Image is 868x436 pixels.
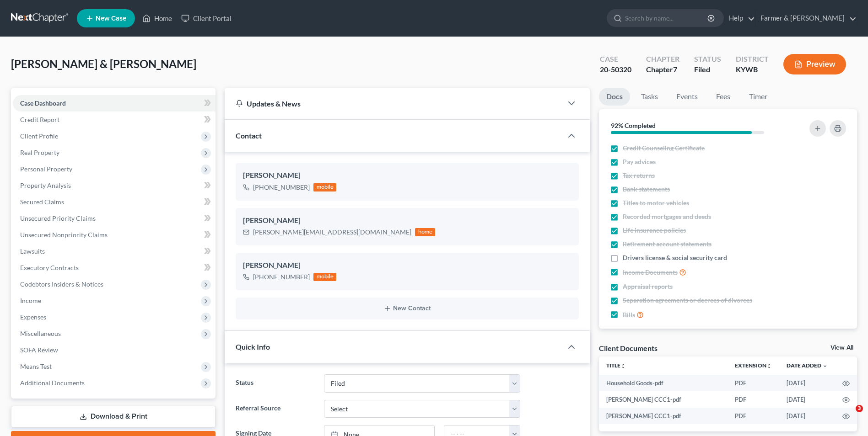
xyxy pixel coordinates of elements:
span: 7 [673,65,677,74]
a: Titleunfold_more [606,362,626,369]
span: Titles to motor vehicles [623,198,689,207]
td: [DATE] [779,408,835,424]
span: Contact [236,131,262,140]
div: [PERSON_NAME] [243,170,571,181]
button: Preview [783,54,846,74]
a: Executory Contracts [13,260,216,276]
i: unfold_more [766,363,772,369]
a: Help [724,10,755,27]
div: [PHONE_NUMBER] [253,183,310,192]
span: Separation agreements or decrees of divorces [623,296,752,305]
span: SOFA Review [20,346,58,354]
span: Secured Claims [20,198,64,206]
a: Extensionunfold_more [735,362,772,369]
span: Personal Property [20,165,72,173]
div: [PERSON_NAME] [243,260,571,271]
a: Case Dashboard [13,95,216,112]
i: expand_more [822,363,828,369]
a: Lawsuits [13,243,216,260]
span: Life insurance policies [623,226,686,235]
span: New Case [96,15,126,22]
div: [PERSON_NAME] [243,215,571,226]
span: Unsecured Priority Claims [20,214,96,222]
a: Download & Print [11,406,216,427]
a: Unsecured Nonpriority Claims [13,227,216,243]
div: Chapter [646,54,679,64]
span: Tax returns [623,171,655,180]
span: 3 [856,405,863,412]
div: Client Documents [599,343,658,353]
td: Household Goods-pdf [599,375,728,391]
div: 20-50320 [600,64,631,75]
span: Appraisal reports [623,282,673,291]
div: KYWB [736,64,769,75]
div: [PHONE_NUMBER] [253,272,310,282]
a: Date Added expand_more [787,362,828,369]
strong: 92% Completed [611,122,656,129]
span: Pay advices [623,157,656,166]
a: Docs [599,88,630,106]
a: Client Portal [177,10,236,27]
a: Farmer & [PERSON_NAME] [756,10,857,27]
span: Unsecured Nonpriority Claims [20,231,108,239]
td: PDF [728,391,779,408]
a: Fees [709,88,738,106]
td: [DATE] [779,391,835,408]
span: Executory Contracts [20,264,79,271]
label: Status [231,374,319,393]
span: Lawsuits [20,247,45,255]
span: Retirement account statements [623,239,712,249]
span: Codebtors Insiders & Notices [20,280,103,288]
span: Drivers license & social security card [623,253,727,262]
span: Bank statements [623,185,670,194]
a: Property Analysis [13,177,216,194]
button: New Contact [243,305,571,312]
span: Case Dashboard [20,99,66,107]
input: Search by name... [625,10,709,27]
div: [PERSON_NAME][EMAIL_ADDRESS][DOMAIN_NAME] [253,228,411,237]
div: Chapter [646,64,679,75]
i: unfold_more [620,363,626,369]
a: Home [138,10,177,27]
a: Unsecured Priority Claims [13,210,216,227]
span: Recorded mortgages and deeds [623,212,711,221]
span: Client Profile [20,132,58,140]
iframe: Intercom live chat [837,405,859,427]
div: Filed [694,64,721,75]
span: Expenses [20,313,46,321]
a: Tasks [634,88,665,106]
span: Additional Documents [20,379,85,387]
a: Secured Claims [13,194,216,210]
td: [PERSON_NAME] CCC1-pdf [599,391,728,408]
a: Timer [742,88,775,106]
span: Bills [623,310,635,319]
div: Case [600,54,631,64]
div: mobile [313,183,336,191]
span: Quick Info [236,342,270,351]
span: Property Analysis [20,181,71,189]
span: Income Documents [623,268,678,277]
label: Referral Source [231,400,319,418]
a: Credit Report [13,112,216,128]
a: Events [669,88,705,106]
td: [DATE] [779,375,835,391]
span: Income [20,297,41,304]
span: Credit Report [20,116,59,123]
div: District [736,54,769,64]
span: Credit Counseling Certificate [623,144,705,153]
div: home [415,228,435,236]
div: Updates & News [236,99,551,108]
a: View All [830,345,853,351]
td: PDF [728,375,779,391]
div: Status [694,54,721,64]
span: [PERSON_NAME] & [PERSON_NAME] [11,57,196,70]
span: Real Property [20,149,59,156]
a: SOFA Review [13,342,216,358]
td: [PERSON_NAME] CCC1-pdf [599,408,728,424]
div: mobile [313,273,336,281]
span: Means Test [20,362,52,370]
span: Miscellaneous [20,330,61,337]
td: PDF [728,408,779,424]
